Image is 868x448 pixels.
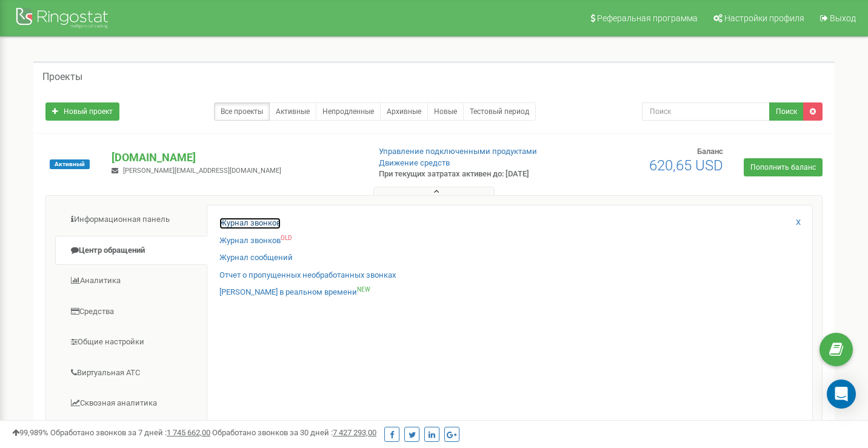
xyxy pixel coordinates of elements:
h5: Проекты [42,72,82,82]
span: Настройки профиля [724,13,804,23]
span: Баланс [697,147,723,156]
span: 99,989% [12,428,48,437]
a: Отчет о пропущенных необработанных звонках [219,270,396,281]
p: [DOMAIN_NAME] [112,150,358,165]
span: Обработано звонков за 7 дней : [50,428,210,437]
a: Виртуальная АТС [55,358,207,388]
a: Активные [269,102,316,121]
a: Пополнить баланс [744,158,823,176]
a: Тестовый период [463,102,536,121]
span: [PERSON_NAME][EMAIL_ADDRESS][DOMAIN_NAME] [123,167,281,175]
a: Новый проект [45,102,119,121]
a: Все проекты [214,102,270,121]
a: Движение средств [379,158,450,167]
button: Поиск [769,102,804,121]
a: Информационная панель [55,205,207,235]
u: 1 745 662,00 [167,428,210,437]
a: Журнал звонков [219,218,281,229]
a: X [796,217,801,229]
a: Сквозная аналитика [55,389,207,418]
a: Средства [55,297,207,327]
a: Аналитика [55,266,207,296]
p: При текущих затратах активен до: [DATE] [379,169,559,180]
a: Архивные [380,102,428,121]
span: Выход [830,13,856,23]
sup: NEW [357,286,370,293]
a: Управление подключенными продуктами [379,147,537,156]
a: Журнал звонковOLD [219,235,292,247]
a: Общие настройки [55,327,207,357]
a: Центр обращений [55,236,207,266]
sup: OLD [281,235,292,241]
a: Непродленные [316,102,381,121]
div: Open Intercom Messenger [827,379,856,409]
span: Обработано звонков за 30 дней : [212,428,376,437]
span: 620,65 USD [649,157,723,174]
span: Реферальная программа [597,13,698,23]
span: Активный [50,159,90,169]
a: Журнал сообщений [219,252,293,264]
u: 7 427 293,00 [333,428,376,437]
input: Поиск [642,102,770,121]
a: [PERSON_NAME] в реальном времениNEW [219,287,370,298]
a: Новые [427,102,464,121]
